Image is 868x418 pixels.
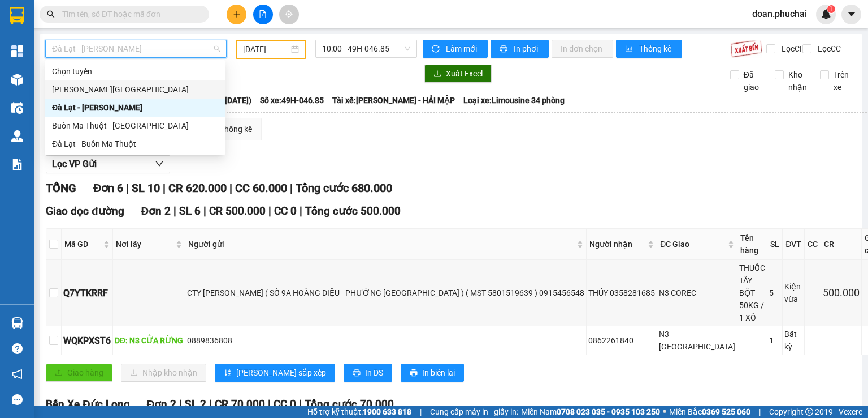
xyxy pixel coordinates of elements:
div: THUỐC TẨY BỘT 50KG / 1 XÔ [739,262,765,324]
strong: 0369 525 060 [702,407,750,416]
img: icon-new-feature [821,9,831,19]
span: sync [432,45,441,54]
span: Đã giao [739,69,767,93]
div: Thống kê [220,123,252,135]
span: Làm mới [446,42,479,55]
th: CC [805,229,821,260]
span: Đà Lạt - Gia Lai [52,40,220,57]
span: CC 60.000 [235,181,287,195]
th: SL [767,229,783,260]
button: downloadXuất Excel [424,65,492,83]
sup: 1 [827,5,835,13]
div: 0862261840 [588,334,655,347]
span: message [12,394,23,405]
div: Q7YTKRRF [63,286,111,300]
img: logo-vxr [10,7,24,24]
div: Chọn tuyến [52,65,218,78]
button: printerIn phơi [491,40,549,58]
th: ĐVT [783,229,805,260]
span: Bến Xe Đức Long [46,398,130,411]
span: Hỗ trợ kỹ thuật: [307,406,411,418]
span: In DS [365,366,383,379]
span: | [126,181,129,195]
div: Kiện vừa [784,280,802,305]
span: CR 500.000 [209,204,266,217]
strong: 1900 633 818 [363,407,411,416]
div: 0889836808 [187,334,584,347]
span: Nơi lấy [116,238,173,250]
span: TỔNG [46,181,76,195]
span: | [179,398,182,411]
span: printer [500,45,509,54]
span: | [229,181,232,195]
button: uploadGiao hàng [46,364,112,382]
button: sort-ascending[PERSON_NAME] sắp xếp [215,364,335,382]
span: search [47,10,55,18]
span: doan.phuchai [743,7,816,21]
span: ⚪️ [663,410,666,414]
span: Lọc VP Gửi [52,157,97,171]
input: 07/10/2025 [243,43,288,56]
span: | [268,398,271,411]
td: Q7YTKRRF [62,260,113,326]
span: 1 [829,5,833,13]
div: Bất kỳ [784,328,802,353]
div: Đà Lạt - Buôn Ma Thuột [45,135,225,153]
span: bar-chart [625,45,635,54]
span: Tổng cước 70.000 [305,398,394,411]
img: warehouse-icon [11,317,23,329]
span: Tổng cước 680.000 [296,181,392,195]
span: | [163,181,166,195]
th: Tên hàng [737,229,767,260]
button: aim [279,5,299,24]
div: CTY [PERSON_NAME] ( SỐ 9A HOÀNG DIỆU - PHƯỜNG [GEOGRAPHIC_DATA] ) ( MST 5801519639 ) 0915456548 [187,287,584,299]
div: 1 [769,334,780,347]
button: In đơn chọn [552,40,613,58]
span: SL 2 [185,398,206,411]
span: copyright [805,408,813,416]
button: bar-chartThống kê [616,40,682,58]
span: SL 6 [179,204,201,217]
div: Đà Lạt - Buôn Ma Thuột [52,138,218,150]
span: | [268,204,271,217]
div: Buôn Ma Thuột - Đà Lạt [45,117,225,135]
button: file-add [253,5,273,24]
span: In biên lai [422,366,455,379]
span: In phơi [514,42,540,55]
span: Cung cấp máy in - giấy in: [430,406,518,418]
span: [PERSON_NAME] sắp xếp [236,366,326,379]
span: CC 0 [274,204,297,217]
div: Đà Lạt - Gia Lai [45,99,225,117]
img: warehouse-icon [11,74,23,86]
span: printer [410,369,418,378]
span: Người gửi [188,238,575,250]
div: THỦY 0358281685 [588,287,655,299]
span: Giao dọc đường [46,204,124,217]
span: Lọc CR [777,42,806,55]
button: printerIn DS [344,364,392,382]
span: question-circle [12,343,23,354]
span: SL 10 [132,181,160,195]
span: Trên xe [829,69,857,93]
div: Buôn Ma Thuột - [GEOGRAPHIC_DATA] [52,120,218,132]
span: Kho nhận [784,69,811,93]
img: 9k= [730,40,762,58]
span: Tổng cước 500.000 [305,204,401,217]
span: CR 70.000 [215,398,265,411]
span: download [433,70,441,79]
div: N3 COREC [659,287,735,299]
td: WQKPXST6 [62,326,113,355]
span: Miền Nam [521,406,660,418]
button: syncLàm mới [423,40,488,58]
span: | [290,181,293,195]
span: CC 0 [274,398,296,411]
div: DĐ: N3 CỬA RỪNG [115,334,183,347]
div: Chọn tuyến [45,62,225,80]
span: notification [12,369,23,379]
span: caret-down [847,9,857,19]
img: warehouse-icon [11,130,23,142]
span: Số xe: 49H-046.85 [260,94,324,106]
span: Tài xế: [PERSON_NAME] - HẢI MẬP [332,94,455,106]
span: down [155,159,164,168]
span: Lọc CC [813,42,843,55]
